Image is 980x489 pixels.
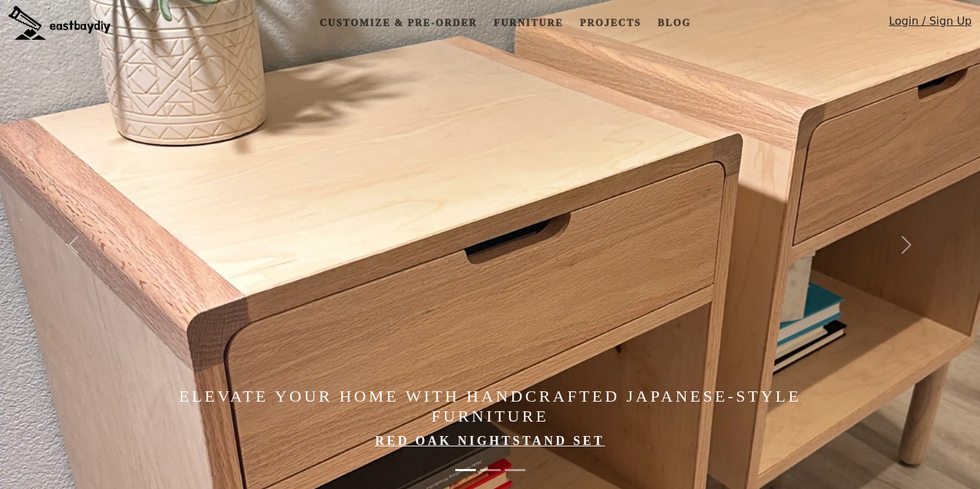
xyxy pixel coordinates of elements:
img: eastbaydiy [8,6,111,40]
a: Furniture [488,10,569,36]
button: Elevate Your Home with Handcrafted Japanese-Style Furniture [455,462,476,478]
h4: Elevate Your Home with Handcrafted Japanese-Style Furniture [147,387,834,426]
a: Red Oak Nightstand Set [375,434,605,448]
button: Japanese-Style Limited Edition [505,462,525,478]
button: Elevate Your Home with Handcrafted Japanese-Style Furniture [480,462,501,478]
a: Login / Sign Up [889,13,972,36]
a: Customize & Pre-order [314,10,483,36]
a: Projects [574,10,646,36]
a: Blog [652,10,696,36]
